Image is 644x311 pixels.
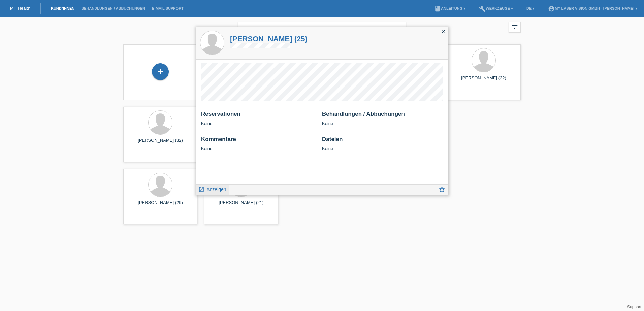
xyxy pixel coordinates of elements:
[511,23,518,31] i: filter_list
[476,6,516,10] a: buildWerkzeuge ▾
[78,6,149,10] a: Behandlungen / Abbuchungen
[431,6,469,10] a: bookAnleitung ▾
[47,6,78,10] a: Kund*innen
[238,22,406,38] input: Suche...
[129,138,192,148] div: [PERSON_NAME] (32)
[441,29,446,34] i: close
[322,111,443,121] h2: Behandlungen / Abbuchungen
[434,5,441,12] i: book
[322,136,443,151] div: Keine
[10,6,30,11] a: MF Health
[545,6,641,10] a: account_circleMy Laser Vision GmbH - [PERSON_NAME] ▾
[129,200,192,211] div: [PERSON_NAME] (29)
[479,5,486,12] i: build
[627,305,641,309] a: Support
[322,136,443,146] h2: Dateien
[438,186,446,193] i: star_border
[149,6,187,10] a: E-Mail Support
[201,136,317,146] h2: Kommentare
[452,75,515,86] div: [PERSON_NAME] (32)
[230,35,308,43] a: [PERSON_NAME] (25)
[548,5,555,12] i: account_circle
[210,200,273,211] div: [PERSON_NAME] (21)
[206,187,226,192] span: Anzeigen
[322,111,443,126] div: Keine
[201,136,317,151] div: Keine
[523,6,538,10] a: DE ▾
[152,66,168,77] div: Kund*in hinzufügen
[198,185,226,193] a: launch Anzeigen
[438,186,446,195] a: star_border
[201,111,317,126] div: Keine
[198,186,204,193] i: launch
[201,111,317,121] h2: Reservationen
